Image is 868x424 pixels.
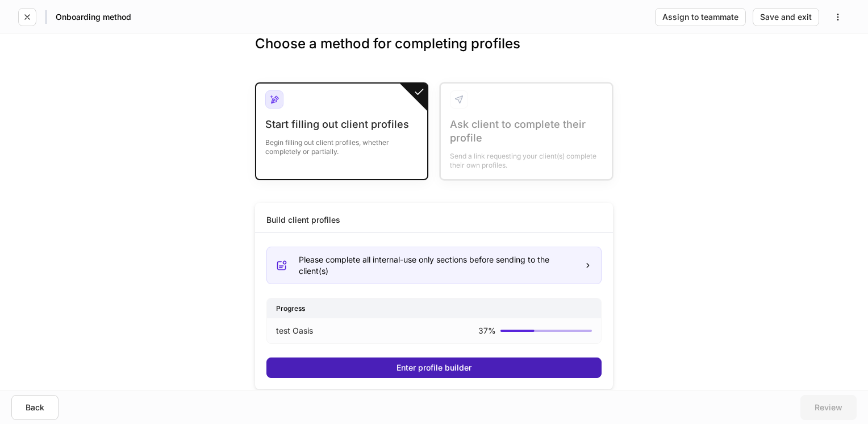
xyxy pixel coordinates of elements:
h5: Onboarding method [56,11,131,23]
p: test Oasis [276,325,313,336]
button: Enter profile builder [266,358,602,378]
p: 37 % [478,325,496,336]
div: Progress [267,298,601,318]
button: Assign to teammate [655,8,746,26]
div: Enter profile builder [397,364,471,372]
div: Start filling out client profiles [265,118,418,131]
div: Begin filling out client profiles, whether completely or partially. [265,131,418,156]
div: Back [26,404,44,411]
button: Save and exit [753,8,819,26]
div: Assign to teammate [662,13,738,21]
div: Build client profiles [266,214,340,226]
div: Save and exit [760,13,812,21]
div: Please complete all internal-use only sections before sending to the client(s) [299,254,575,277]
button: Back [11,395,59,420]
h3: Choose a method for completing profiles [255,35,613,71]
